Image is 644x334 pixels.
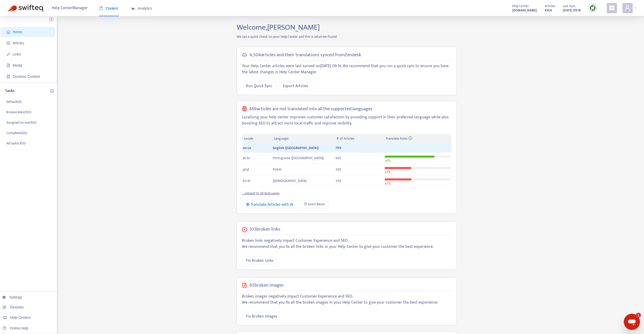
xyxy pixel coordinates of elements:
p: Broken links ( 103 ) [6,109,31,115]
span: Dynamic Content [13,75,40,79]
span: 41 % [385,181,391,187]
span: 799 [336,145,341,151]
span: link [7,52,10,56]
span: home [7,30,10,34]
span: pl-pl [243,166,249,172]
span: Analytics [131,6,152,10]
span: Home [13,30,22,34]
span: 330 [336,166,341,172]
span: global [242,106,247,112]
p: We ran a quick check on your Help Center and this is what we found [233,34,461,39]
span: Fix Broken Images [246,313,277,320]
p: Broken links negatively impact Customer Experience and SEO. We recommend that you fix all the bro... [242,238,451,250]
strong: [DATE] 09:16 [563,8,581,13]
strong: 4504 [545,8,552,13]
a: Glossary [3,305,24,309]
span: Media [13,63,22,67]
span: 41 % [385,169,391,175]
a: ... expand to all languages [242,190,280,196]
div: Translate Articles with AI [246,201,293,208]
span: file-image [242,283,247,288]
p: Your Help Center articles were last synced on [DATE] 09:16 . We recommend that you run a quick sy... [242,63,451,75]
span: 76 % [385,158,391,164]
h5: 469 articles are not translated into all the supported languages [249,106,372,112]
span: Export Articles [283,83,308,89]
span: Help Centers [10,316,31,320]
h5: 103 broken links [250,227,280,232]
h5: 65 broken images [250,283,284,288]
button: Fix Broken Links [242,256,278,264]
span: pt-br [243,155,250,161]
span: ko-kr [243,178,251,184]
iframe: Button to launch messaging window, 1 unread message [624,314,640,330]
button: Fix Broken Images [242,312,280,320]
span: Portuguese ([GEOGRAPHIC_DATA]) [273,155,324,161]
a: Learn More [300,200,329,208]
button: Export Articles [279,82,312,90]
span: Last Sync [563,3,576,9]
p: Completed ( 0 ) [6,130,27,136]
span: Content [99,6,118,10]
span: 330 [336,178,341,184]
span: appstore [609,5,615,11]
span: Learn More [308,201,325,207]
p: Broken images negatively impact Customer Experience and SEO. We recommend that you fix all the br... [242,293,451,306]
span: Run Quick Sync [246,83,272,89]
a: Settings [3,295,22,299]
p: Tasks [5,88,15,94]
span: book [99,7,103,10]
span: close-circle [242,227,247,232]
span: user [625,5,631,11]
th: Locale [242,134,272,144]
span: account-book [7,41,10,45]
button: Run Quick Sync [242,82,276,90]
iframe: Number of unread messages [631,313,641,318]
p: All tasks ( 103 ) [6,141,26,146]
span: English ([GEOGRAPHIC_DATA]) [273,145,319,151]
span: area-chart [131,7,135,10]
img: sync.dc5367851b00ba804db3.png [590,5,596,11]
span: [DEMOGRAPHIC_DATA] [273,178,306,184]
button: Translate Articles with AI [242,200,297,208]
p: Assigned to me ( 103 ) [6,120,36,125]
span: Help Center Manager [52,3,88,13]
span: file-image [7,64,10,67]
span: Polish [273,166,282,172]
span: Welcome, [PERSON_NAME] [237,21,320,34]
img: Swifteq [8,5,43,12]
span: 605 [336,155,341,161]
p: Default ( 0 ) [6,99,22,104]
span: Fix Broken Links [246,257,274,264]
span: Articles [545,3,555,9]
span: container [7,75,10,78]
h5: 4,504 articles and their translations synced from Zendesk [250,52,361,58]
span: Links [13,52,21,56]
th: # of Articles [335,134,383,144]
span: Articles [13,41,24,45]
th: Language [272,134,335,144]
p: Localizing your help center improves customer satisfaction by providing support in their preferre... [242,114,451,126]
a: Online Help [3,326,28,330]
div: Translate Ratio [386,136,449,141]
span: Help Center [512,3,529,9]
span: cloud-sync [242,52,247,58]
span: plus-circle [50,89,54,93]
span: en-us [243,145,251,151]
a: [DOMAIN_NAME] [512,7,537,13]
